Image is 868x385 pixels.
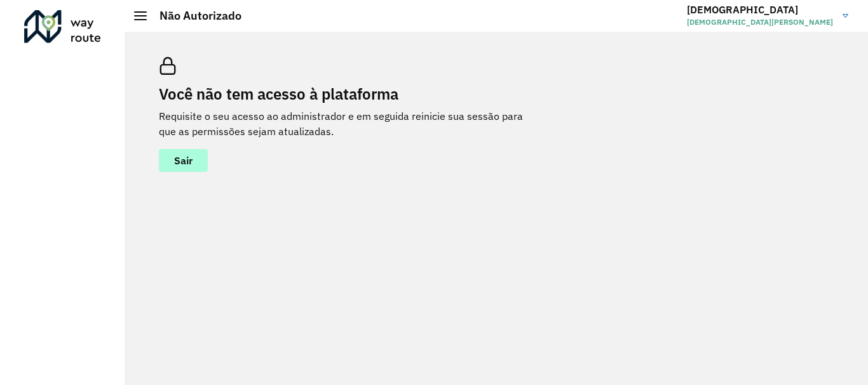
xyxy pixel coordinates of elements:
[147,9,241,23] h2: Não Autorizado
[687,16,833,28] span: [DEMOGRAPHIC_DATA][PERSON_NAME]
[159,85,540,103] h2: Você não tem acesso à plataforma
[687,4,833,16] h3: [DEMOGRAPHIC_DATA]
[159,108,540,139] p: Requisite o seu acesso ao administrador e em seguida reinicie sua sessão para que as permissões s...
[174,155,193,166] span: Sair
[159,149,208,172] button: button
